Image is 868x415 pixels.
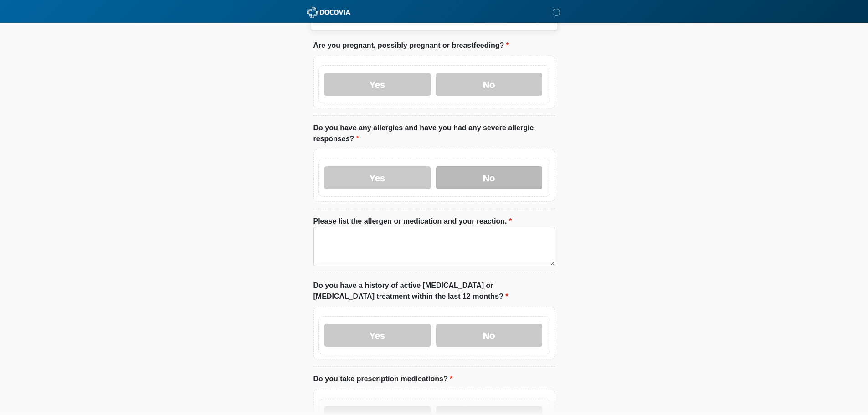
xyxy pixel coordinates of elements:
label: Please list the allergen or medication and your reaction. [313,216,512,227]
label: No [436,324,542,347]
label: Do you have any allergies and have you had any severe allergic responses? [313,123,555,144]
label: Do you take prescription medications? [313,374,453,384]
label: No [436,73,542,96]
label: Yes [324,166,431,189]
label: Yes [324,324,431,347]
label: Do you have a history of active [MEDICAL_DATA] or [MEDICAL_DATA] treatment within the last 12 mon... [313,280,555,302]
label: Are you pregnant, possibly pregnant or breastfeeding? [313,40,509,51]
label: No [436,166,542,189]
label: Yes [324,73,431,96]
img: ABC Med Spa- GFEase Logo [304,7,353,18]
